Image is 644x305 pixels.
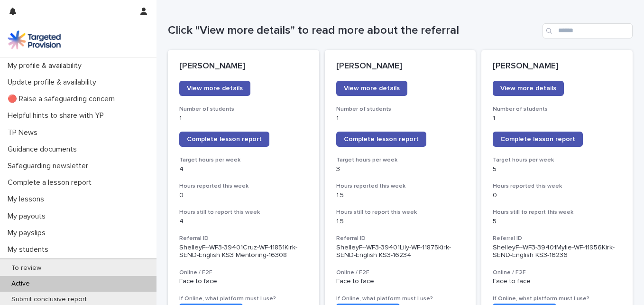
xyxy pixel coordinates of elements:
[4,78,104,87] p: Update profile & availability
[4,111,111,120] p: Helpful hints to share with YP
[179,132,269,147] a: Complete lesson report
[179,218,308,226] p: 4
[179,81,250,96] a: View more details
[179,269,308,276] h3: Online / F2F
[336,218,465,226] p: 1.5
[493,61,621,72] p: [PERSON_NAME]
[179,191,308,200] p: 0
[4,264,49,272] p: To review
[336,105,465,113] h3: Number of students
[336,295,465,303] h3: If Online, what platform must I use?
[493,191,621,200] p: 0
[336,235,465,242] h3: Referral ID
[179,277,308,286] p: Face to face
[344,85,400,92] span: View more details
[4,128,45,137] p: TP News
[493,105,621,113] h3: Number of students
[336,209,465,216] h3: Hours still to report this week
[493,235,621,242] h3: Referral ID
[493,182,621,190] h3: Hours reported this week
[344,136,419,143] span: Complete lesson report
[493,156,621,164] h3: Target hours per week
[336,182,465,190] h3: Hours reported this week
[500,136,575,143] span: Complete lesson report
[4,280,37,288] p: Active
[336,81,407,96] a: View more details
[493,269,621,276] h3: Online / F2F
[336,156,465,164] h3: Target hours per week
[187,85,243,92] span: View more details
[543,23,633,38] input: Search
[336,165,465,173] p: 3
[336,244,465,260] p: ShelleyF--WF3-39401Lily-WF-11875Kirk-SEND-English KS3-16234
[493,165,621,173] p: 5
[179,61,308,72] p: [PERSON_NAME]
[179,209,308,216] h3: Hours still to report this week
[336,61,465,72] p: [PERSON_NAME]
[179,235,308,242] h3: Referral ID
[4,95,122,104] p: 🔴 Raise a safeguarding concern
[500,85,556,92] span: View more details
[179,156,308,164] h3: Target hours per week
[179,244,308,260] p: ShelleyF--WF3-39401Cruz-WF-11851Kirk-SEND-English KS3 Mentoring-16308
[179,105,308,113] h3: Number of students
[4,229,53,238] p: My payslips
[336,114,465,123] p: 1
[493,277,621,286] p: Face to face
[168,24,539,38] h1: Click "View more details" to read more about the referral
[179,182,308,190] h3: Hours reported this week
[493,114,621,123] p: 1
[4,178,99,187] p: Complete a lesson report
[493,209,621,216] h3: Hours still to report this week
[336,277,465,286] p: Face to face
[336,191,465,200] p: 1.5
[179,114,308,123] p: 1
[179,165,308,173] p: 4
[336,269,465,276] h3: Online / F2F
[4,145,84,154] p: Guidance documents
[187,136,262,143] span: Complete lesson report
[4,245,56,254] p: My students
[4,212,53,221] p: My payouts
[179,295,308,303] h3: If Online, what platform must I use?
[4,162,96,171] p: Safeguarding newsletter
[493,218,621,226] p: 5
[493,244,621,260] p: ShelleyF--WF3-39401Mylie-WF-11956Kirk-SEND-English KS3-16236
[4,61,89,70] p: My profile & availability
[336,132,426,147] a: Complete lesson report
[493,295,621,303] h3: If Online, what platform must I use?
[493,81,564,96] a: View more details
[493,132,583,147] a: Complete lesson report
[8,30,61,49] img: M5nRWzHhSzIhMunXDL62
[4,195,52,204] p: My lessons
[4,295,94,304] p: Submit conclusive report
